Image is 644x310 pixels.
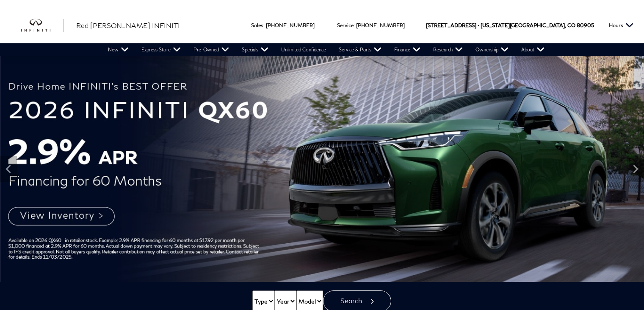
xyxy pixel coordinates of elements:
span: [US_STATE][GEOGRAPHIC_DATA], [481,7,566,43]
span: : [263,22,265,28]
a: Ownership [469,43,515,56]
a: Pre-Owned [187,43,235,56]
a: Express Store [135,43,187,56]
a: [STREET_ADDRESS] • [US_STATE][GEOGRAPHIC_DATA], CO 80905 [426,22,594,28]
a: About [515,43,551,56]
a: Service & Parts [332,43,388,56]
a: Unlimited Confidence [275,43,332,56]
span: Service [337,22,354,28]
nav: Main Navigation [102,43,551,56]
button: Open the hours dropdown [605,7,638,43]
img: INFINITI [21,19,64,32]
span: Red [PERSON_NAME] INFINITI [76,21,180,29]
a: [PHONE_NUMBER] [356,22,405,28]
a: Finance [388,43,427,56]
span: Sales [251,22,263,28]
a: infiniti [21,19,64,32]
span: CO [567,7,575,43]
span: : [354,22,355,28]
a: Red [PERSON_NAME] INFINITI [76,20,180,31]
a: Research [427,43,469,56]
a: [PHONE_NUMBER] [266,22,315,28]
a: Specials [235,43,275,56]
span: 80905 [577,7,594,43]
a: New [102,43,135,56]
span: [STREET_ADDRESS] • [426,7,479,43]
